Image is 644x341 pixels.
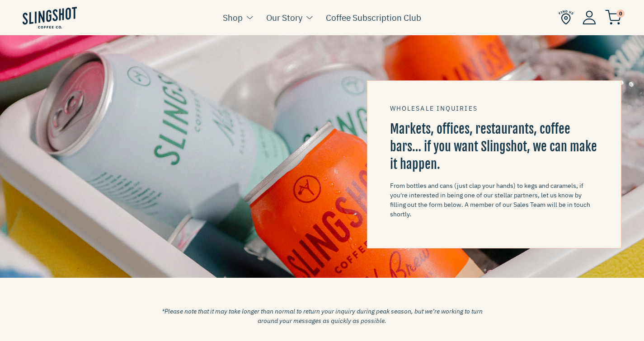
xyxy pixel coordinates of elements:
a: Coffee Subscription Club [326,11,421,24]
a: Shop [223,11,243,24]
span: 0 [616,9,625,18]
img: Account [583,10,596,24]
a: Our Story [266,11,302,24]
img: Find Us [559,10,573,25]
a: 0 [605,12,621,23]
img: cart [605,10,621,25]
h3: Markets, offices, restaurants, coffee bars… if you want Slingshot, we can make it happen. [390,120,598,173]
p: From bottles and cans (just clap your hands) to kegs and caramels, if you're interested in being ... [390,181,598,219]
div: WHOLESALE INQUIRIES [390,103,598,113]
em: *Please note that it may take longer than normal to return your inquiry during peak season, but w... [162,307,483,325]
